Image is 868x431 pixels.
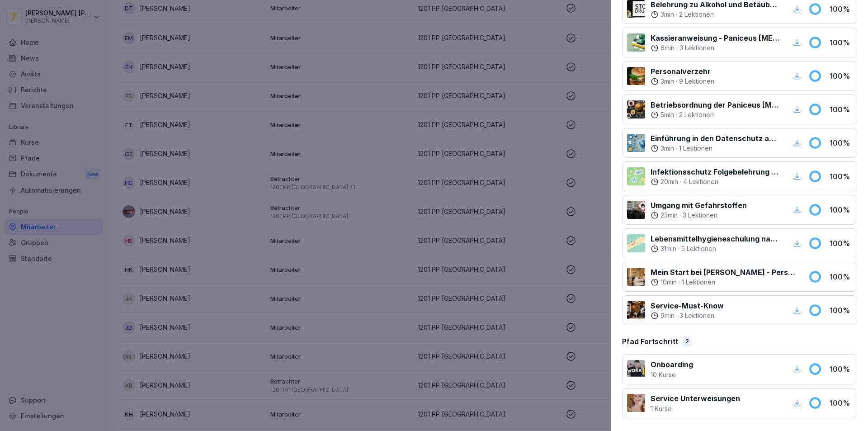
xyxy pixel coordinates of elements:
[660,10,674,19] p: 3 min
[651,200,747,211] p: Umgang mit Gefahrstoffen
[660,110,674,119] p: 5 min
[830,398,852,408] p: 100 %
[683,336,692,346] div: 2
[651,278,797,287] div: ·
[660,43,675,52] p: 6 min
[660,244,676,253] p: 31 min
[830,171,852,182] p: 100 %
[622,336,678,347] p: Pfad Fortschritt
[830,238,852,249] p: 100 %
[651,110,780,119] div: ·
[651,43,780,52] div: ·
[830,4,852,14] p: 100 %
[830,271,852,282] p: 100 %
[651,244,780,253] div: ·
[679,144,712,153] p: 1 Lektionen
[651,33,780,43] p: Kassieranweisung - Paniceus [MEDICAL_DATA] Systemzentrale GmbH
[651,267,797,278] p: Mein Start bei [PERSON_NAME] - Personalfragebogen
[830,305,852,316] p: 100 %
[651,359,693,370] p: Onboarding
[651,211,747,220] div: ·
[681,244,716,253] p: 5 Lektionen
[660,144,674,153] p: 3 min
[830,204,852,215] p: 100 %
[651,10,780,19] div: ·
[830,37,852,48] p: 100 %
[651,300,724,311] p: Service-Must-Know
[651,133,780,144] p: Einführung in den Datenschutz am Arbeitsplatz nach Art. 13 ff. DSGVO
[830,71,852,81] p: 100 %
[679,110,714,119] p: 2 Lektionen
[660,278,677,287] p: 10 min
[660,177,678,186] p: 20 min
[651,166,780,177] p: Infektionsschutz Folgebelehrung (nach §43 IfSG)
[651,66,714,77] p: Personalverzehr
[660,77,674,86] p: 3 min
[660,311,675,320] p: 9 min
[683,177,718,186] p: 4 Lektionen
[679,77,714,86] p: 9 Lektionen
[651,144,780,153] div: ·
[679,10,714,19] p: 2 Lektionen
[679,43,714,52] p: 3 Lektionen
[651,311,724,320] div: ·
[651,99,780,110] p: Betriebsordnung der Paniceus [MEDICAL_DATA] Systemzentrale
[651,177,780,186] div: ·
[830,104,852,115] p: 100 %
[830,364,852,374] p: 100 %
[679,311,714,320] p: 3 Lektionen
[651,393,740,404] p: Service Unterweisungen
[651,77,714,86] div: ·
[651,233,780,244] p: Lebensmittelhygieneschulung nach EU-Verordnung (EG) Nr. 852 / 2004
[683,211,717,220] p: 3 Lektionen
[651,370,693,379] p: 10 Kurse
[830,137,852,148] p: 100 %
[660,211,678,220] p: 23 min
[682,278,715,287] p: 1 Lektionen
[651,404,740,413] p: 1 Kurse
